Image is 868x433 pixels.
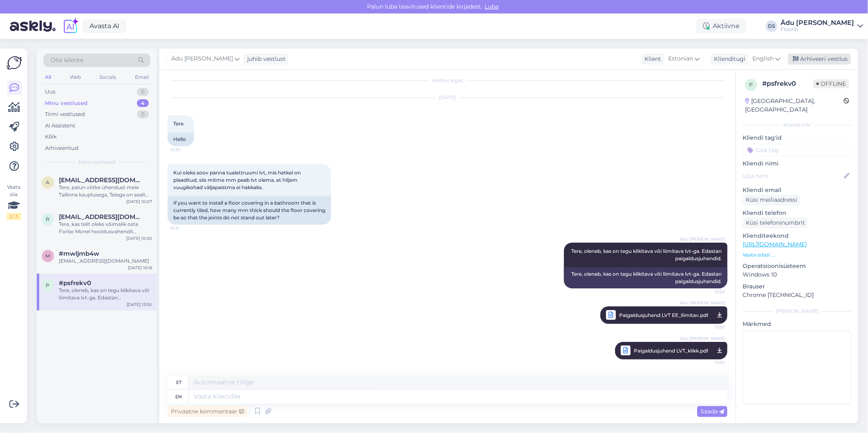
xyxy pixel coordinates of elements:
span: Ädu [PERSON_NAME] [680,236,725,242]
p: Chrome [TECHNICAL_ID] [743,291,852,299]
div: 0 [137,88,149,96]
div: Tere, oleneb, kas on tegu klikitava või liimitava lvt-ga. Edastan paigaldusjuhendid. [564,267,727,288]
span: 13:50 [694,357,725,368]
span: Ädu [PERSON_NAME] [680,300,725,306]
div: DS [766,20,777,32]
div: Privaatne kommentaar [168,406,247,417]
input: Lisa tag [743,144,852,156]
span: English [752,54,774,63]
div: [DATE] 10:07 [126,199,152,205]
span: Paigaldusjuhend LVT_klikk.pdf [634,346,708,356]
p: Märkmed [743,320,852,328]
span: #psfrekv0 [59,279,91,287]
span: 10:31 [170,225,201,231]
p: Windows 10 [743,270,852,279]
p: Kliendi tag'id [743,134,852,142]
div: Kliendi info [743,121,852,129]
div: [EMAIL_ADDRESS][DOMAIN_NAME] [59,257,152,265]
div: [DATE] 10:50 [126,235,152,241]
span: Offline [813,79,849,88]
a: Ädu [PERSON_NAME]Floorin [781,20,863,33]
div: Socials [98,72,118,83]
p: Kliendi nimi [743,159,852,168]
span: Kui oleks soov panna tualettruumi lvt, mis hetkel on plaaditud, siis mitme mm peab lvt olema, et ... [173,170,302,190]
div: [PERSON_NAME] [743,308,852,315]
a: Ädu [PERSON_NAME]Paigaldusjuhend LVT_klikk.pdf13:50 [615,342,727,359]
span: p [46,282,50,288]
span: Saada [700,408,724,415]
p: Brauser [743,282,852,291]
span: Ädu [PERSON_NAME] [171,54,233,63]
div: Tiimi vestlused [45,110,85,118]
span: #mwljmb4w [59,250,99,257]
div: Küsi meiliaadressi [743,194,801,205]
span: alant.ehitus@gmail.com [59,176,144,184]
span: Otsi kliente [51,56,83,65]
div: Vaata siia [7,183,21,220]
span: a [46,179,50,185]
img: Askly Logo [7,55,22,71]
p: Vaata edasi ... [743,251,852,259]
div: Floorin [781,26,854,33]
a: [URL][DOMAIN_NAME] [743,241,807,248]
span: p [749,82,753,88]
div: Uus [45,88,55,96]
a: Ädu [PERSON_NAME]Paigaldusjuhend LVT EE_liimitav.pdf13:50 [600,306,727,324]
img: explore-ai [62,18,79,35]
span: m [46,253,50,259]
span: Ädu [PERSON_NAME] [680,335,725,341]
div: Kõik [45,133,57,141]
p: Klienditeekond [743,232,852,240]
div: All [43,72,53,83]
span: 13:50 [694,322,725,332]
p: Kliendi email [743,186,852,194]
p: Kliendi telefon [743,209,852,217]
div: Klienditugi [711,55,745,63]
div: Ädu [PERSON_NAME] [781,20,854,26]
div: Arhiveeri vestlus [788,54,851,65]
span: 13:50 [694,289,725,295]
div: Tere, kas teilt oleks võimalik osta Forbo Monel hooldusvahendit linoleumile? Eelistatult kohe ole... [59,221,152,235]
div: Aktiivne [696,19,746,33]
span: Estonian [668,54,693,63]
div: [GEOGRAPHIC_DATA], [GEOGRAPHIC_DATA] [745,97,843,114]
span: r [46,216,50,222]
div: en [176,390,182,404]
span: Luba [482,3,501,10]
div: Klient [641,55,661,63]
div: Vestlus algas [168,77,727,84]
div: 4 [137,99,149,107]
span: Minu vestlused [78,158,115,166]
div: Tere, oleneb, kas on tegu klikitava või liimitava lvt-ga. Edastan paigaldusjuhendid. [59,287,152,301]
div: 0 [137,110,149,118]
p: Operatsioonisüsteem [743,262,852,270]
div: # psfrekv0 [762,79,813,89]
div: [DATE] [168,94,727,101]
div: Web [68,72,83,83]
span: rausmari85@gmail.com [59,213,144,221]
div: 2 / 3 [7,213,21,220]
div: Hello [168,132,194,146]
div: Minu vestlused [45,99,87,107]
span: Tere [173,121,183,127]
div: Email [133,72,150,83]
a: Avasta AI [83,19,126,33]
div: [DATE] 13:50 [127,301,152,308]
span: Tere, oleneb, kas on tegu klikitava või liimitava lvt-ga. Edastan paigaldusjuhendid. [571,248,723,261]
div: Küsi telefoninumbrit [743,217,808,228]
input: Lisa nimi [743,172,842,181]
span: 10:30 [170,147,201,153]
div: Arhiveeritud [45,144,78,152]
div: et [176,375,181,389]
div: Tere, palun võtke ühendust meie Tallinna kauplusega, Teiega on sealt suheldud. [59,184,152,199]
div: If you want to install a floor covering in a bathroom that is currently tiled, how many mm thick ... [168,196,331,225]
span: Paigaldusjuhend LVT EE_liimitav.pdf [619,310,708,320]
div: juhib vestlust [244,55,286,63]
div: AI Assistent [45,122,75,130]
div: [DATE] 16:18 [128,265,152,271]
